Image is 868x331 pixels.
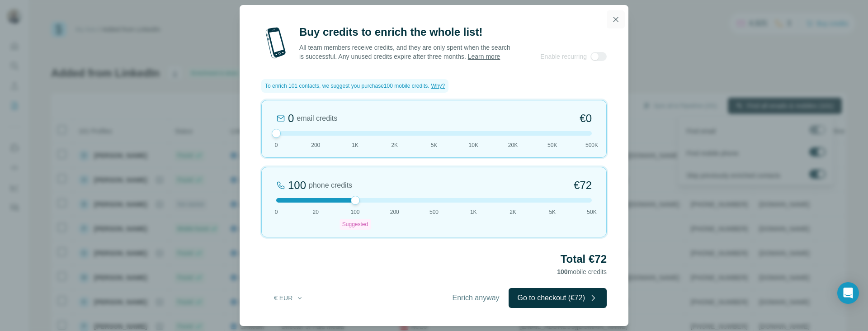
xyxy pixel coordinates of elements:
div: 100 [288,178,306,193]
span: 1K [470,208,477,216]
span: Enrich anyway [453,293,500,303]
div: Suggested [340,219,371,230]
span: phone credits [309,180,352,191]
span: mobile credits [557,268,607,275]
button: € EUR [268,290,310,306]
span: 2K [391,141,398,149]
span: Why? [431,83,445,89]
img: mobile-phone [261,25,290,61]
span: 20K [508,141,518,149]
span: 500 [429,208,439,216]
span: 500K [585,141,598,149]
span: email credits [297,113,337,124]
span: €72 [574,178,592,193]
span: 5K [549,208,556,216]
span: 100 [557,268,567,275]
span: 20 [313,208,319,216]
span: 200 [311,141,320,149]
span: 0 [275,208,278,216]
span: Enable recurring [540,52,587,61]
span: 50K [547,141,557,149]
span: 50K [587,208,596,216]
span: €0 [580,111,592,126]
p: All team members receive credits, and they are only spent when the search is successful. Any unus... [299,43,511,61]
span: 0 [275,141,278,149]
span: 200 [390,208,399,216]
span: 5K [431,141,438,149]
button: Enrich anyway [443,288,509,308]
span: 10K [469,141,478,149]
a: Learn more [468,53,500,60]
button: Go to checkout (€72) [509,288,607,308]
span: 100 [350,208,359,216]
div: Open Intercom Messenger [837,282,859,304]
span: 1K [352,141,359,149]
div: 0 [288,111,294,126]
span: 2K [509,208,516,216]
h2: Total €72 [261,252,607,266]
span: To enrich 101 contacts, we suggest you purchase 100 mobile credits . [265,82,429,90]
